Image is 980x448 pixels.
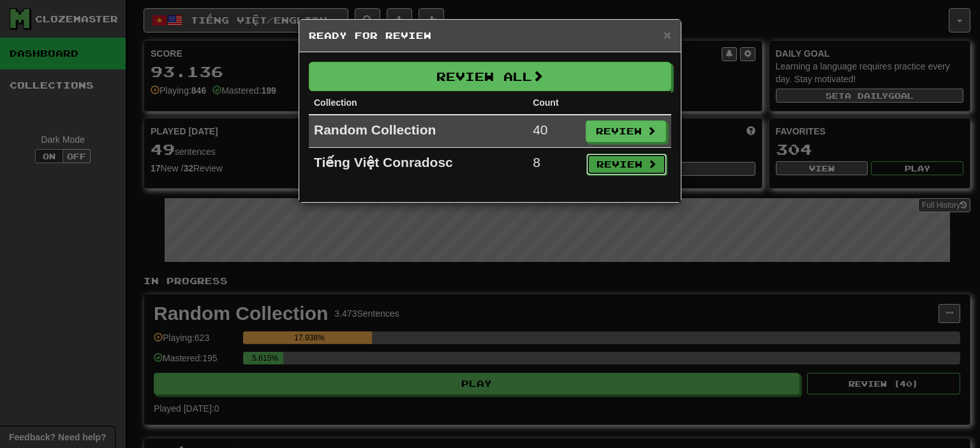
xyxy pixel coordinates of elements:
td: 8 [528,148,581,180]
td: Tiếng Việt Conradosc [309,148,528,180]
button: Close [664,28,671,41]
span: × [664,27,671,42]
td: Random Collection [309,115,528,148]
button: Review [586,120,666,142]
button: Review [586,154,667,175]
th: Count [528,91,581,115]
h5: Ready for Review [309,29,671,42]
td: 40 [528,115,581,148]
button: Review All [309,62,671,91]
th: Collection [309,91,528,115]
